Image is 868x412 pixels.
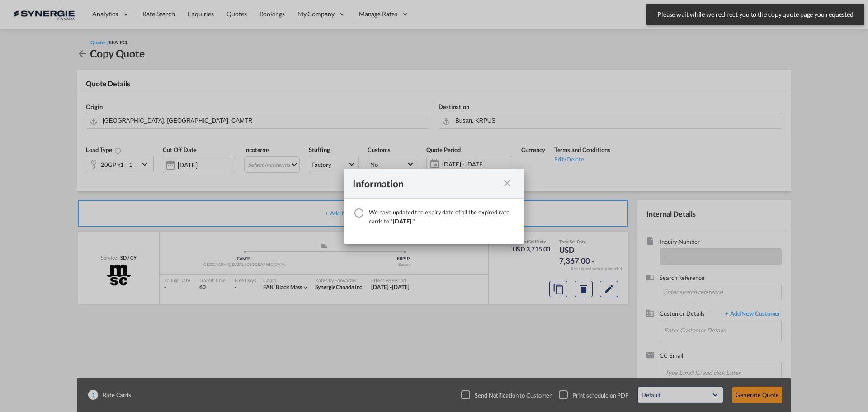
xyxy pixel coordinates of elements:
[389,218,415,225] span: " [DATE] "
[369,208,515,226] div: We have updated the expiry date of all the expired rate cards to
[655,10,856,19] span: Please wait while we redirect you to the copy quote page you requested
[354,208,364,218] md-icon: icon-information-outline
[502,178,513,189] md-icon: icon-close fg-AAA8AD cursor
[353,178,499,189] div: Information
[344,169,524,244] md-dialog: We have ...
